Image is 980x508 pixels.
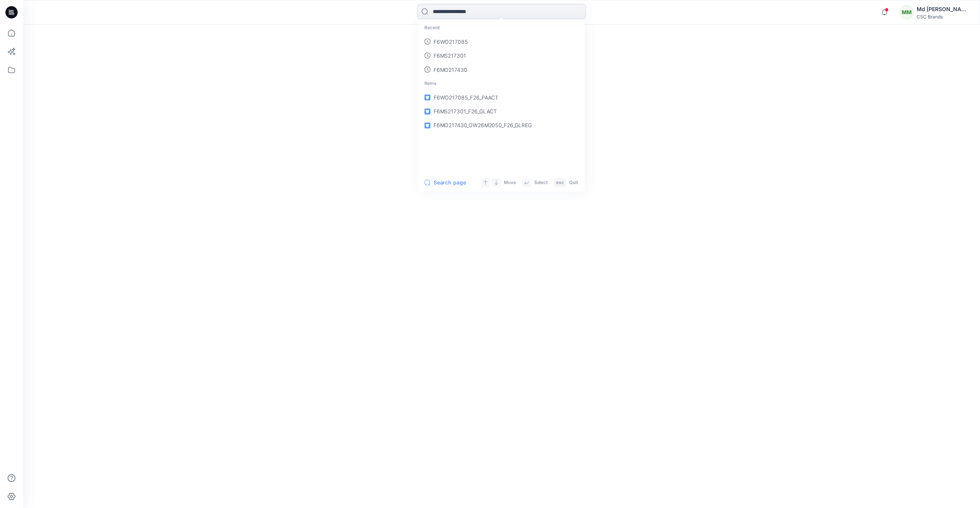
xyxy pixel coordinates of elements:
[556,179,564,186] p: esc
[420,21,583,35] p: Recent
[420,63,583,76] a: F6MO217430
[434,51,466,60] p: F6MS217301
[420,90,583,104] a: F6WO217085_F26_PAACT
[424,178,466,187] button: Search page
[434,108,497,115] span: F6MS217301_F26_GLACT
[917,5,970,14] div: Md [PERSON_NAME]
[569,179,578,186] p: Quit
[434,94,498,101] span: F6WO217085_F26_PAACT
[420,48,583,62] a: F6MS217301
[420,35,583,48] a: F6WO217085
[434,122,532,129] span: F6MO217430_OW26M2050_F26_GLREG
[504,179,516,186] p: Move
[420,76,583,90] p: Items
[534,179,548,186] p: Select
[900,5,914,19] div: MM
[434,66,467,74] p: F6MO217430
[420,118,583,132] a: F6MO217430_OW26M2050_F26_GLREG
[434,38,468,46] p: F6WO217085
[420,105,583,118] a: F6MS217301_F26_GLACT
[917,14,970,20] div: CSC Brands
